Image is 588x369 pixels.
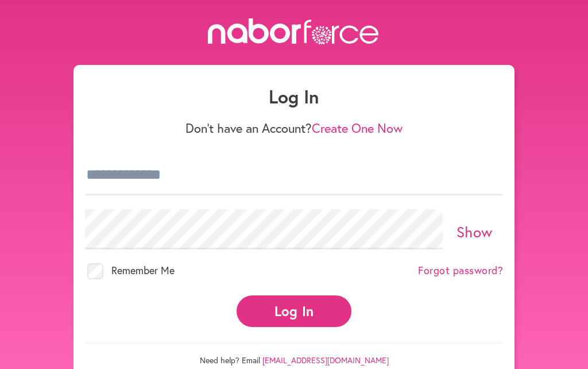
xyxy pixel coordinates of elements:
a: [EMAIL_ADDRESS][DOMAIN_NAME] [262,355,389,366]
span: Remember Me [111,263,175,277]
h1: Log In [85,86,503,107]
p: Don't have an Account? [85,121,503,136]
a: Forgot password? [418,264,503,277]
button: Log In [237,295,351,327]
a: Create One Now [312,120,403,136]
p: Need help? Email [85,343,503,366]
a: Show [457,222,493,241]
